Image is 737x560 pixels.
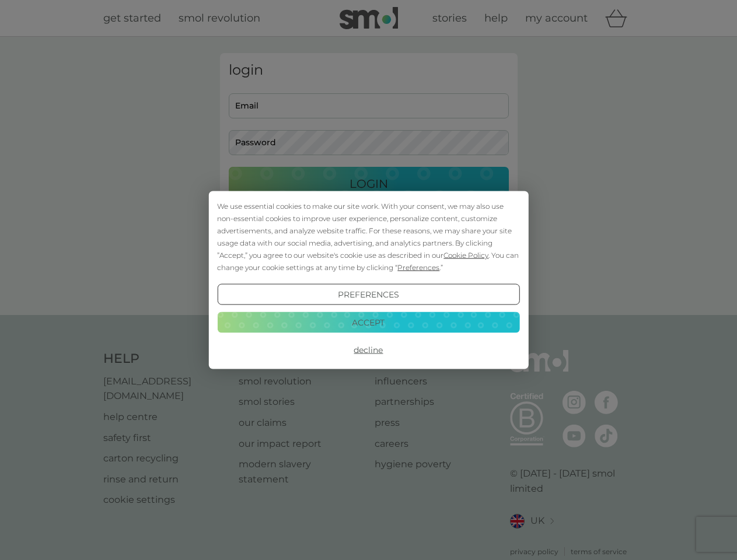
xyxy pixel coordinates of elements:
[217,284,519,305] button: Preferences
[217,339,519,360] button: Decline
[217,311,519,332] button: Accept
[443,251,488,260] span: Cookie Policy
[397,263,439,272] span: Preferences
[208,191,528,369] div: Cookie Consent Prompt
[217,200,519,274] div: We use essential cookies to make our site work. With your consent, we may also use non-essential ...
